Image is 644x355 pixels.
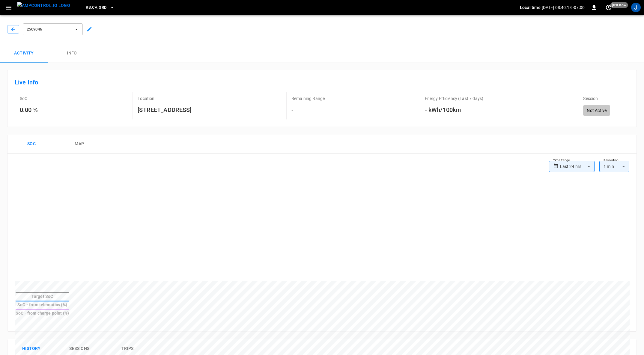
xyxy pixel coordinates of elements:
h6: Live Info [15,78,629,87]
p: Remaining Range [291,95,325,101]
span: 2509046 [27,26,71,33]
button: map [55,134,103,154]
h6: - kWh/100km [425,105,484,115]
div: Last 24 hrs [560,161,595,172]
p: Energy Efficiency (Last 7 days) [425,95,484,101]
p: [DATE] 08:40:18 -07:00 [542,4,585,10]
label: Resolution [604,158,619,163]
div: 1 min [599,161,629,172]
h6: - [291,105,325,115]
button: set refresh interval [604,3,613,12]
button: Soc [7,134,55,154]
p: Location [138,95,154,101]
span: just now [610,2,628,8]
button: 2509046 [23,23,83,35]
button: RB.CA.GRD [83,2,117,13]
label: Time Range [553,158,570,163]
p: Session [583,95,598,101]
span: RB.CA.GRD [86,4,106,11]
h6: [STREET_ADDRESS] [138,105,191,115]
h6: 0.00 % [20,105,38,115]
img: ampcontrol.io logo [17,2,70,9]
p: Not Active [587,107,607,113]
p: SoC [20,95,27,101]
p: Local time [520,4,541,10]
div: profile-icon [631,3,641,12]
button: Info [48,44,96,63]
